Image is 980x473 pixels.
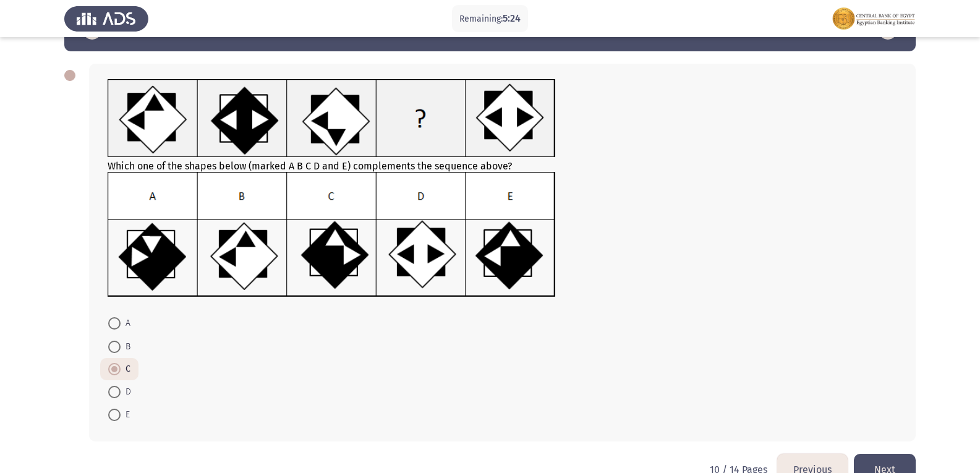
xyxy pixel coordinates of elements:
span: D [121,385,131,399]
span: B [121,339,130,354]
img: Assess Talent Management logo [64,1,148,36]
img: UkFYMDAxMDhCLnBuZzE2MjIwMzUwMjgyNzM=.png [108,172,556,297]
span: C [121,362,130,377]
span: A [121,316,130,331]
span: 5:24 [503,12,521,24]
div: Which one of the shapes below (marked A B C D and E) complements the sequence above? [108,79,897,300]
p: Remaining: [459,11,521,27]
img: UkFYMDAxMDhBLnBuZzE2MjIwMzQ5MzczOTY=.png [108,79,556,158]
img: Assessment logo of FOCUS Assessment 3 Modules EN [832,1,916,36]
span: E [121,407,130,422]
